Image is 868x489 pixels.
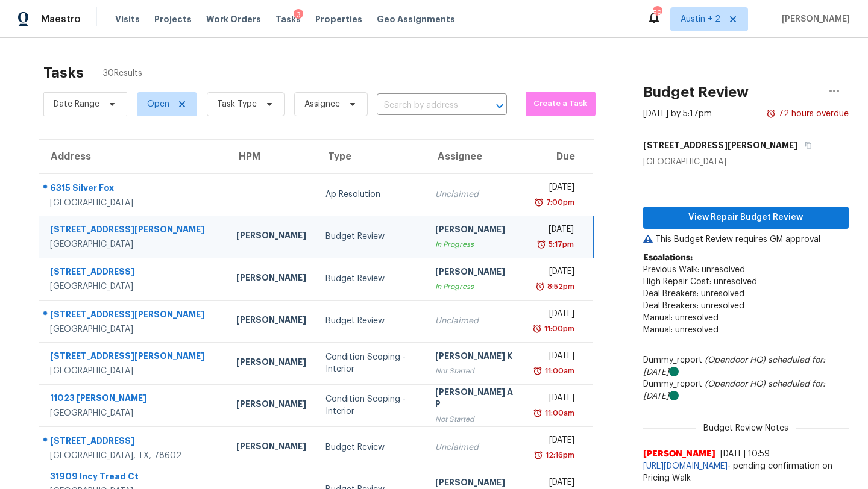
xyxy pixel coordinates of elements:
div: In Progress [435,281,516,293]
i: scheduled for: [DATE] [643,356,825,376]
span: - pending confirmation on Pricing Walk [643,460,849,484]
div: [PERSON_NAME] [236,229,306,244]
div: [GEOGRAPHIC_DATA] [50,323,217,335]
span: Manual: unresolved [643,326,719,334]
span: Budget Review Notes [696,422,796,434]
img: Overdue Alarm Icon [534,196,544,208]
div: [DATE] [535,223,574,238]
div: 11:00pm [542,323,574,335]
div: [GEOGRAPHIC_DATA], TX, 78602 [50,450,217,462]
div: 59 [653,7,661,19]
div: [PERSON_NAME] [435,223,516,238]
div: Ap Resolution [325,188,416,201]
div: 72 hours overdue [776,108,849,120]
span: Deal Breakers: unresolved [643,290,744,298]
span: Task Type [217,98,257,110]
div: 7:00pm [544,196,574,208]
div: 8:52pm [545,281,574,293]
div: Unclaimed [435,441,516,453]
div: 12:16pm [543,449,574,461]
div: [PERSON_NAME] [236,356,306,371]
div: [PERSON_NAME] [236,314,306,329]
div: [DATE] [535,266,574,281]
span: Previous Walk: unresolved [643,266,745,274]
div: 11:00am [542,407,574,419]
span: Maestro [41,13,81,25]
div: Condition Scoping - Interior [325,393,416,417]
span: Tasks [275,15,301,23]
div: [GEOGRAPHIC_DATA] [50,407,217,419]
div: 6315 Silver Fox [50,182,217,197]
th: HPM [227,140,316,173]
div: Condition Scoping - Interior [325,351,416,375]
div: Budget Review [325,273,416,285]
b: Escalations: [643,254,693,262]
span: Projects [154,13,192,25]
h2: Budget Review [643,86,749,98]
span: Deal Breakers: unresolved [643,302,744,310]
div: [GEOGRAPHIC_DATA] [50,365,217,377]
div: 31909 Incy Tread Ct [50,470,217,485]
span: Date Range [54,98,99,110]
img: Overdue Alarm Icon [533,365,542,377]
img: Overdue Alarm Icon [535,281,545,293]
div: 3 [294,9,303,21]
div: [STREET_ADDRESS][PERSON_NAME] [50,350,217,365]
div: Dummy_report [643,378,849,402]
div: Budget Review [325,231,416,243]
div: Budget Review [325,441,416,453]
div: Unclaimed [435,315,516,327]
img: Overdue Alarm Icon [533,449,543,461]
h5: [STREET_ADDRESS][PERSON_NAME] [643,139,797,151]
div: In Progress [435,238,516,251]
span: Austin + 2 [681,13,720,25]
p: This Budget Review requires GM approval [643,234,849,246]
th: Type [316,140,426,173]
th: Assignee [426,140,526,173]
span: Assignee [304,98,340,110]
div: [GEOGRAPHIC_DATA] [50,281,217,293]
div: 5:17pm [546,238,574,251]
span: Visits [115,13,140,25]
button: Create a Task [526,92,595,116]
span: [DATE] 10:59 [720,450,770,458]
div: Not Started [435,413,516,425]
button: Copy Address [797,134,814,156]
div: [DATE] [535,350,574,365]
a: [URL][DOMAIN_NAME] [643,462,728,470]
div: [PERSON_NAME] [236,398,306,413]
div: [DATE] [535,181,574,196]
button: View Repair Budget Review [643,207,849,229]
span: Create a Task [532,97,589,111]
img: Overdue Alarm Icon [766,108,776,120]
span: [PERSON_NAME] [643,448,715,460]
div: [STREET_ADDRESS] [50,435,217,450]
th: Address [39,140,227,173]
div: [DATE] [535,392,574,407]
i: (Opendoor HQ) [705,380,766,388]
div: 11:00am [542,365,574,377]
span: View Repair Budget Review [653,210,840,225]
i: (Opendoor HQ) [705,356,766,364]
h2: Tasks [43,67,84,79]
span: Properties [315,13,362,25]
div: [PERSON_NAME] [236,272,306,287]
div: [DATE] by 5:17pm [643,108,712,120]
input: Search by address [377,96,473,115]
div: 11023 [PERSON_NAME] [50,392,217,407]
div: [PERSON_NAME] A P [435,386,516,413]
div: [STREET_ADDRESS][PERSON_NAME] [50,223,217,238]
button: Open [491,98,508,114]
div: [PERSON_NAME] K [435,350,516,365]
span: [PERSON_NAME] [777,13,850,25]
div: [GEOGRAPHIC_DATA] [643,156,849,168]
img: Overdue Alarm Icon [536,238,546,251]
span: Manual: unresolved [643,314,719,322]
div: [GEOGRAPHIC_DATA] [50,238,217,251]
div: [STREET_ADDRESS] [50,266,217,281]
div: [PERSON_NAME] [236,440,306,455]
div: Dummy_report [643,354,849,378]
span: High Repair Cost: unresolved [643,278,757,286]
div: Not Started [435,365,516,377]
div: [GEOGRAPHIC_DATA] [50,197,217,209]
